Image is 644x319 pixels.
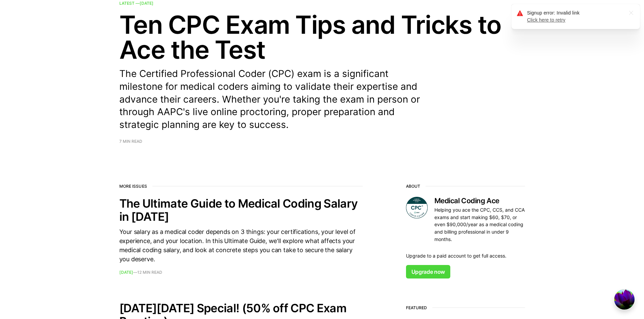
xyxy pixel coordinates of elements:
time: [DATE] [119,270,133,275]
h3: Medical Coding Ace [434,197,525,205]
h2: Ten CPC Exam Tips and Tricks to Ace the Test [119,12,525,62]
p: Signup error: Invalid link [46,9,140,24]
div: Your salary as a medical coder depends on 3 things: your certifications, your level of experience... [119,227,363,264]
p: Upgrade to a paid account to get full access. [406,252,525,260]
h2: About [406,184,525,189]
time: [DATE] [140,1,153,6]
h2: More issues [119,184,363,189]
p: Helping you ace the CPC, CCS, and CCA exams and start making $60, $70, or even $90,000/year as a ... [434,206,525,243]
a: The Ultimate Guide to Medical Coding Salary in [DATE] Your salary as a medical coder depends on 3... [119,197,363,274]
span: Latest — [119,1,153,6]
h2: The Ultimate Guide to Medical Coding Salary in [DATE] [119,197,363,223]
span: 12 min read [137,270,162,274]
a: Upgrade now [406,265,450,278]
span: 7 min read [119,139,142,143]
iframe: portal-trigger [609,286,644,319]
a: Latest —[DATE] Ten CPC Exam Tips and Tricks to Ace the Test The Certified Professional Coder (CPC... [119,1,525,143]
h3: Featured [406,305,525,310]
p: The Certified Professional Coder (CPC) exam is a significant milestone for medical coders aiming ... [119,68,430,131]
a: Click here to retry [46,17,84,23]
footer: — [119,270,363,274]
img: Medical Coding Ace [406,197,428,218]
